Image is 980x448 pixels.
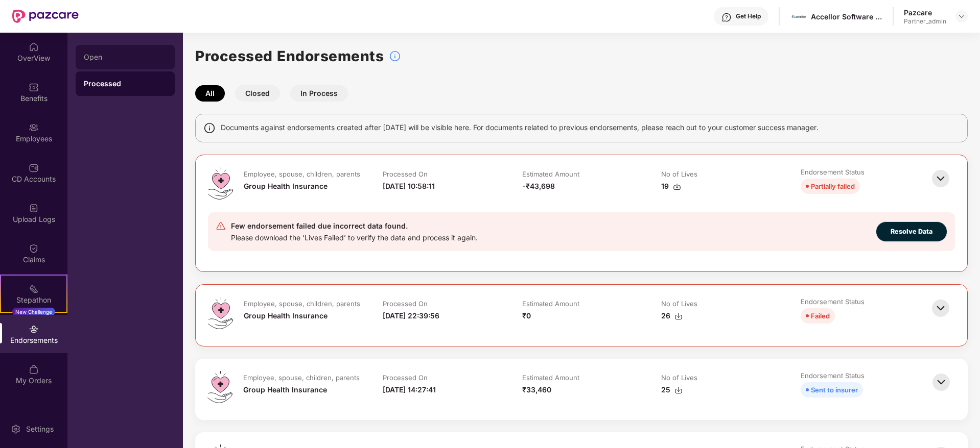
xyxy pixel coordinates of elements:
img: svg+xml;base64,PHN2ZyBpZD0iQmVuZWZpdHMiIHhtbG5zPSJodHRwOi8vd3d3LnczLm9yZy8yMDAwL3N2ZyIgd2lkdGg9Ij... [29,82,39,92]
div: Estimated Amount [522,169,579,179]
span: Documents against endorsements created after [DATE] will be visible here. For documents related t... [221,122,819,133]
img: svg+xml;base64,PHN2ZyB4bWxucz0iaHR0cDovL3d3dy53My5vcmcvMjAwMC9zdmciIHdpZHRoPSI0OS4zMiIgaGVpZ2h0PS... [207,371,232,403]
img: svg+xml;base64,PHN2ZyBpZD0iRW1wbG95ZWVzIiB4bWxucz0iaHR0cDovL3d3dy53My5vcmcvMjAwMC9zdmciIHdpZHRoPS... [29,122,39,133]
img: svg+xml;base64,PHN2ZyBpZD0iSG9tZSIgeG1sbnM9Imh0dHA6Ly93d3cudzMub3JnLzIwMDAvc3ZnIiB3aWR0aD0iMjAiIG... [29,42,39,52]
div: -₹43,698 [522,181,555,192]
div: Group Health Insurance [244,310,328,321]
div: [DATE] 14:27:41 [383,384,436,395]
div: Accellor Software Pvt Ltd. [811,12,882,21]
div: ₹0 [522,310,531,321]
div: Please download the ‘Lives Failed’ to verify the data and process it again. [231,232,478,243]
div: Processed On [383,373,428,382]
div: No of Lives [661,299,697,308]
div: Pazcare [904,8,946,17]
div: Group Health Insurance [243,384,327,395]
div: Employee, spouse, children, parents [243,373,360,382]
img: svg+xml;base64,PHN2ZyBpZD0iQ0RfQWNjb3VudHMiIGRhdGEtbmFtZT0iQ0QgQWNjb3VudHMiIHhtbG5zPSJodHRwOi8vd3... [29,163,39,173]
div: New Challenge [12,308,55,316]
img: svg+xml;base64,PHN2ZyBpZD0iSGVscC0zMngzMiIgeG1sbnM9Imh0dHA6Ly93d3cudzMub3JnLzIwMDAvc3ZnIiB3aWR0aD... [721,12,732,22]
div: Employee, spouse, children, parents [244,169,360,179]
img: svg+xml;base64,PHN2ZyBpZD0iRG93bmxvYWQtMzJ4MzIiIHhtbG5zPSJodHRwOi8vd3d3LnczLm9yZy8yMDAwL3N2ZyIgd2... [673,183,681,191]
div: Sent to insurer [811,384,858,395]
div: Few endorsement failed due incorrect data found. [231,220,478,232]
div: Failed [811,310,830,321]
div: Estimated Amount [522,299,579,308]
img: svg+xml;base64,PHN2ZyBpZD0iTXlfT3JkZXJzIiBkYXRhLW5hbWU9Ik15IE9yZGVycyIgeG1sbnM9Imh0dHA6Ly93d3cudz... [29,364,39,375]
img: svg+xml;base64,PHN2ZyBpZD0iSW5mbyIgeG1sbnM9Imh0dHA6Ly93d3cudzMub3JnLzIwMDAvc3ZnIiB3aWR0aD0iMTQiIG... [203,122,216,134]
img: svg+xml;base64,PHN2ZyBpZD0iQmFjay0zMngzMiIgeG1sbnM9Imh0dHA6Ly93d3cudzMub3JnLzIwMDAvc3ZnIiB3aWR0aD... [929,167,952,190]
img: images%20(1).jfif [791,9,806,24]
img: svg+xml;base64,PHN2ZyB4bWxucz0iaHR0cDovL3d3dy53My5vcmcvMjAwMC9zdmciIHdpZHRoPSIyNCIgaGVpZ2h0PSIyNC... [216,221,226,231]
span: Resolve Data [891,227,932,237]
div: [DATE] 10:58:11 [383,181,435,192]
img: svg+xml;base64,PHN2ZyBpZD0iQ2xhaW0iIHhtbG5zPSJodHRwOi8vd3d3LnczLm9yZy8yMDAwL3N2ZyIgd2lkdGg9IjIwIi... [29,243,39,254]
img: svg+xml;base64,PHN2ZyBpZD0iU2V0dGluZy0yMHgyMCIgeG1sbnM9Imh0dHA6Ly93d3cudzMub3JnLzIwMDAvc3ZnIiB3aW... [11,424,21,434]
div: No of Lives [661,169,697,179]
img: svg+xml;base64,PHN2ZyBpZD0iQmFjay0zMngzMiIgeG1sbnM9Imh0dHA6Ly93d3cudzMub3JnLzIwMDAvc3ZnIiB3aWR0aD... [930,371,952,393]
div: Settings [23,424,57,434]
div: Processed [84,79,167,89]
img: svg+xml;base64,PHN2ZyB4bWxucz0iaHR0cDovL3d3dy53My5vcmcvMjAwMC9zdmciIHdpZHRoPSIyMSIgaGVpZ2h0PSIyMC... [29,284,39,294]
img: svg+xml;base64,PHN2ZyBpZD0iRG93bmxvYWQtMzJ4MzIiIHhtbG5zPSJodHRwOi8vd3d3LnczLm9yZy8yMDAwL3N2ZyIgd2... [674,386,683,394]
button: All [195,85,225,102]
div: 19 [661,181,681,192]
div: Group Health Insurance [244,181,328,192]
img: svg+xml;base64,PHN2ZyBpZD0iRG93bmxvYWQtMzJ4MzIiIHhtbG5zPSJodHRwOi8vd3d3LnczLm9yZy8yMDAwL3N2ZyIgd2... [674,312,683,320]
img: svg+xml;base64,PHN2ZyBpZD0iRW5kb3JzZW1lbnRzIiB4bWxucz0iaHR0cDovL3d3dy53My5vcmcvMjAwMC9zdmciIHdpZH... [29,324,39,334]
div: Endorsement Status [801,167,865,177]
div: ₹33,460 [522,384,551,395]
div: Endorsement Status [801,371,865,380]
div: Estimated Amount [522,373,579,382]
div: Processed On [383,299,428,308]
div: Processed On [383,169,428,179]
div: Partner_admin [904,17,946,26]
img: svg+xml;base64,PHN2ZyBpZD0iSW5mb18tXzMyeDMyIiBkYXRhLW5hbWU9IkluZm8gLSAzMngzMiIgeG1sbnM9Imh0dHA6Ly... [389,50,401,62]
div: Employee, spouse, children, parents [244,299,360,308]
div: Get Help [736,12,761,20]
img: svg+xml;base64,PHN2ZyBpZD0iQmFjay0zMngzMiIgeG1sbnM9Imh0dHA6Ly93d3cudzMub3JnLzIwMDAvc3ZnIiB3aWR0aD... [929,297,952,319]
img: svg+xml;base64,PHN2ZyB4bWxucz0iaHR0cDovL3d3dy53My5vcmcvMjAwMC9zdmciIHdpZHRoPSI0OS4zMiIgaGVpZ2h0PS... [208,167,233,200]
div: [DATE] 22:39:56 [383,310,439,321]
div: 26 [661,310,683,321]
img: svg+xml;base64,PHN2ZyBpZD0iVXBsb2FkX0xvZ3MiIGRhdGEtbmFtZT0iVXBsb2FkIExvZ3MiIHhtbG5zPSJodHRwOi8vd3... [29,203,39,213]
div: 25 [661,384,683,395]
img: svg+xml;base64,PHN2ZyBpZD0iRHJvcGRvd24tMzJ4MzIiIHhtbG5zPSJodHRwOi8vd3d3LnczLm9yZy8yMDAwL3N2ZyIgd2... [958,12,966,20]
h1: Processed Endorsements [195,45,384,67]
div: Endorsement Status [801,297,865,306]
button: In Process [290,85,348,102]
button: Closed [235,85,280,102]
div: Stepathon [1,295,66,305]
div: Open [84,53,167,61]
img: svg+xml;base64,PHN2ZyB4bWxucz0iaHR0cDovL3d3dy53My5vcmcvMjAwMC9zdmciIHdpZHRoPSI0OS4zMiIgaGVpZ2h0PS... [208,297,233,329]
button: Resolve Data [876,221,947,242]
div: No of Lives [661,373,697,382]
div: Partially failed [811,181,855,192]
img: New Pazcare Logo [12,10,79,23]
